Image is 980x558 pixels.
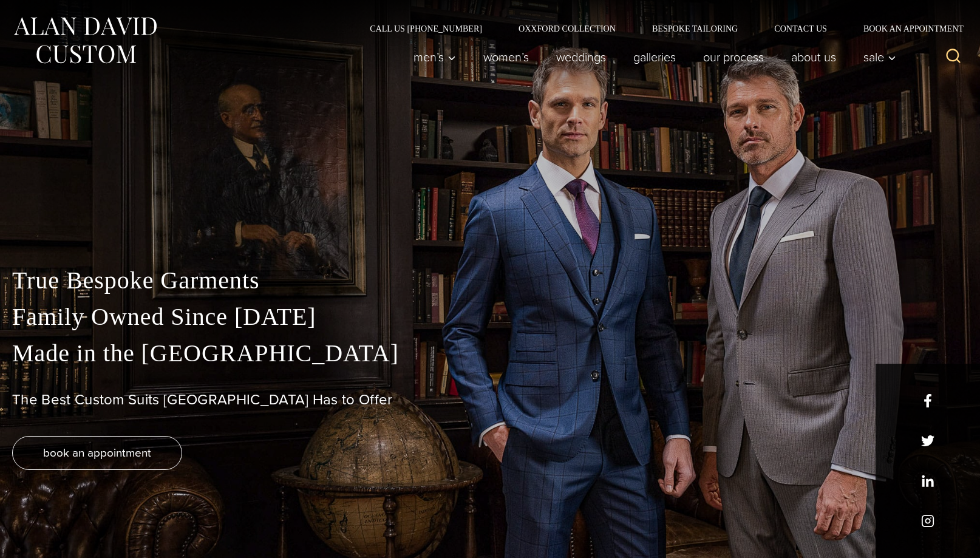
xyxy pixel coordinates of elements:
a: Oxxford Collection [500,24,634,33]
a: Our Process [690,45,778,69]
p: True Bespoke Garments Family Owned Since [DATE] Made in the [GEOGRAPHIC_DATA] [12,262,968,372]
button: View Search Form [939,43,968,72]
h1: The Best Custom Suits [GEOGRAPHIC_DATA] Has to Offer [12,391,968,409]
a: Call Us [PHONE_NUMBER] [352,24,500,33]
span: Sale [863,51,896,63]
a: Galleries [620,45,690,69]
nav: Primary Navigation [400,45,903,69]
a: Bespoke Tailoring [634,24,756,33]
a: Contact Us [756,24,845,33]
nav: Secondary Navigation [352,24,968,33]
a: About Us [778,45,850,69]
a: Book an Appointment [845,24,968,33]
a: weddings [543,45,620,69]
a: book an appointment [12,436,182,470]
a: Women’s [470,45,543,69]
span: book an appointment [43,444,151,461]
img: Alan David Custom [12,13,158,67]
span: Men’s [413,51,456,63]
